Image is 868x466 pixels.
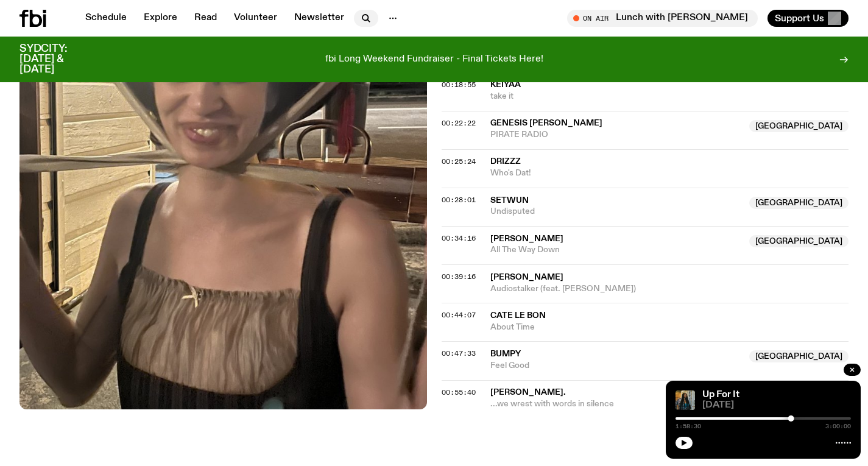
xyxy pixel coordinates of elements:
span: Genesis [PERSON_NAME] [490,119,602,127]
span: DRIZZZ [490,157,521,166]
span: 3:00:00 [825,423,851,429]
span: Cate Le Bon [490,311,546,320]
a: Explore [136,10,185,27]
span: Who's Dat! [490,168,849,179]
span: Setwun [490,196,529,205]
span: [GEOGRAPHIC_DATA] [749,197,849,209]
span: Audiostalker (feat. [PERSON_NAME]) [490,283,849,295]
span: 1:58:30 [676,423,701,429]
span: [PERSON_NAME]. [490,388,566,397]
a: Volunteer [227,10,284,27]
span: All The Way Down [490,244,743,256]
a: Schedule [78,10,134,27]
span: 00:18:55 [442,80,476,90]
span: [GEOGRAPHIC_DATA] [749,235,849,247]
a: Up For It [702,390,739,400]
button: On AirLunch with [PERSON_NAME] [567,10,758,27]
span: Feel Good [490,360,743,372]
span: 00:25:24 [442,157,476,166]
span: [GEOGRAPHIC_DATA] [749,350,849,362]
span: 00:22:22 [442,118,476,128]
span: 00:39:16 [442,272,476,281]
a: Newsletter [287,10,351,27]
span: Bumpy [490,350,521,358]
span: [PERSON_NAME] [490,235,563,243]
p: fbi Long Weekend Fundraiser - Final Tickets Here! [325,54,543,65]
img: Ify - a Brown Skin girl with black braided twists, looking up to the side with her tongue stickin... [676,390,695,410]
span: About Time [490,322,849,333]
span: Support Us [775,13,824,24]
span: ...we wrest with words in silence [490,398,743,410]
span: 00:34:16 [442,233,476,243]
span: [DATE] [702,401,851,410]
span: Undisputed [490,206,743,217]
span: [GEOGRAPHIC_DATA] [749,120,849,132]
span: 00:28:01 [442,195,476,205]
span: PIRATE RADIO [490,129,743,141]
span: 00:55:40 [442,387,476,397]
span: keiyaA [490,80,521,89]
h3: SYDCITY: [DATE] & [DATE] [19,44,97,75]
button: Support Us [767,10,849,27]
span: [PERSON_NAME] [490,273,563,281]
span: 00:44:07 [442,310,476,320]
span: 00:47:33 [442,348,476,358]
a: Read [187,10,224,27]
span: take it [490,91,849,102]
